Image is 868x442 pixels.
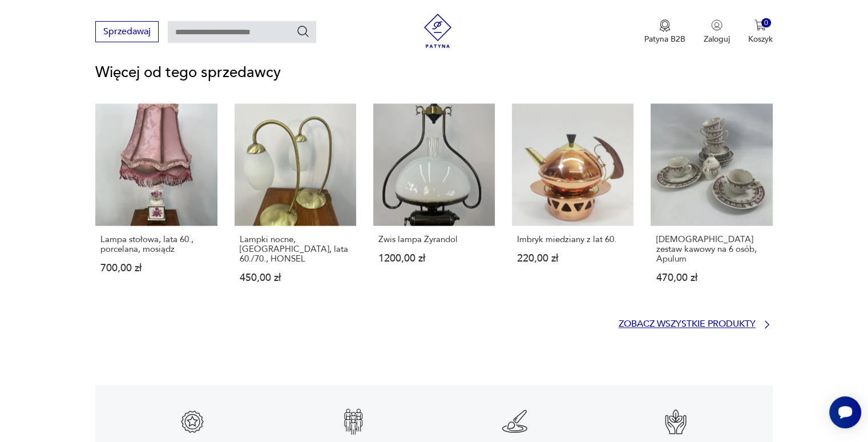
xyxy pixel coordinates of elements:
[704,34,730,45] p: Zaloguj
[748,19,773,45] button: 0Koszyk
[378,254,490,263] p: 1200,00 zł
[656,273,767,283] p: 470,00 zł
[100,263,212,273] p: 700,00 zł
[378,235,490,244] p: Zwis lampa Żyrandol
[704,19,730,45] button: Zaloguj
[240,273,351,283] p: 450,00 zł
[421,14,455,48] img: Patyna - sklep z meblami i dekoracjami vintage
[95,66,772,79] p: Więcej od tego sprzedawcy
[829,396,861,428] iframe: Smartsupp widget button
[754,19,766,31] img: Ikona koszyka
[711,19,722,31] img: Ikonka użytkownika
[644,19,685,45] button: Patyna B2B
[644,34,685,45] p: Patyna B2B
[340,408,367,435] img: Znak gwarancji jakości
[619,320,756,328] p: Zobacz wszystkie produkty
[95,29,159,37] a: Sprzedawaj
[517,235,628,244] p: Imbryk miedziany z lat 60.
[512,103,633,304] a: Imbryk miedziany z lat 60.Imbryk miedziany z lat 60.220,00 zł
[501,408,528,435] img: Znak gwarancji jakości
[296,25,310,38] button: Szukaj
[95,21,159,42] button: Sprzedawaj
[179,408,206,435] img: Znak gwarancji jakości
[95,103,217,304] a: Lampa stołowa, lata 60., porcelana, mosiądzLampa stołowa, lata 60., porcelana, mosiądz700,00 zł
[656,235,767,264] p: [DEMOGRAPHIC_DATA] zestaw kawowy na 6 osób, Apulum
[373,103,495,304] a: Zwis lampa ŻyrandolZwis lampa Żyrandol1200,00 zł
[619,319,773,330] a: Zobacz wszystkie produkty
[651,103,772,304] a: Rumuński zestaw kawowy na 6 osób, Apulum[DEMOGRAPHIC_DATA] zestaw kawowy na 6 osób, Apulum470,00 zł
[644,19,685,45] a: Ikona medaluPatyna B2B
[659,19,671,32] img: Ikona medalu
[761,18,771,28] div: 0
[235,103,356,304] a: Lampki nocne, kinkiet, lata 60./70., HONSELLampki nocne, [GEOGRAPHIC_DATA], lata 60./70., HONSEL4...
[240,235,351,264] p: Lampki nocne, [GEOGRAPHIC_DATA], lata 60./70., HONSEL
[662,408,689,435] img: Znak gwarancji jakości
[748,34,773,45] p: Koszyk
[517,254,628,263] p: 220,00 zł
[100,235,212,254] p: Lampa stołowa, lata 60., porcelana, mosiądz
